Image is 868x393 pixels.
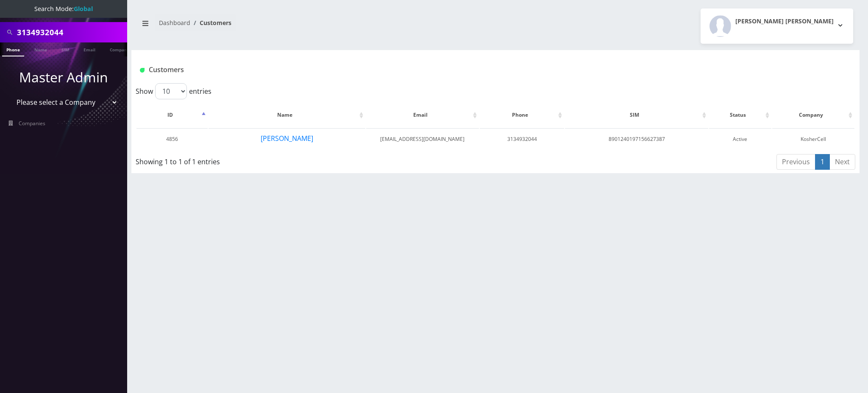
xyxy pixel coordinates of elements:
th: SIM: activate to sort column ascending [565,103,708,127]
button: [PERSON_NAME] [PERSON_NAME] [701,8,853,44]
th: Phone: activate to sort column ascending [480,103,564,127]
a: Previous [776,154,815,170]
th: Company: activate to sort column ascending [772,103,854,127]
th: Status: activate to sort column ascending [709,103,771,127]
input: Search All Companies [17,24,125,40]
span: Search Mode: [34,5,93,13]
th: Name: activate to sort column ascending [209,103,365,127]
a: 1 [815,154,830,170]
button: [PERSON_NAME] [260,133,314,144]
strong: Global [74,5,93,13]
a: SIM [57,42,73,56]
a: Name [30,42,51,56]
td: 8901240197156627387 [565,128,708,150]
a: Dashboard [159,19,190,27]
h2: [PERSON_NAME] [PERSON_NAME] [735,18,834,25]
div: Showing 1 to 1 of 1 entries [136,153,429,167]
select: Showentries [155,83,187,99]
td: KosherCell [772,128,854,150]
label: Show entries [136,83,211,99]
span: Companies [19,120,45,127]
a: Company [106,42,134,56]
a: Email [79,42,100,56]
th: Email: activate to sort column ascending [366,103,479,127]
h1: Customers [140,66,730,74]
th: ID: activate to sort column descending [136,103,208,127]
td: 3134932044 [480,128,564,150]
td: [EMAIL_ADDRESS][DOMAIN_NAME] [366,128,479,150]
li: Customers [190,18,231,27]
a: Phone [2,42,24,56]
td: Active [709,128,771,150]
a: Next [829,154,855,170]
nav: breadcrumb [138,14,489,38]
td: 4856 [136,128,208,150]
